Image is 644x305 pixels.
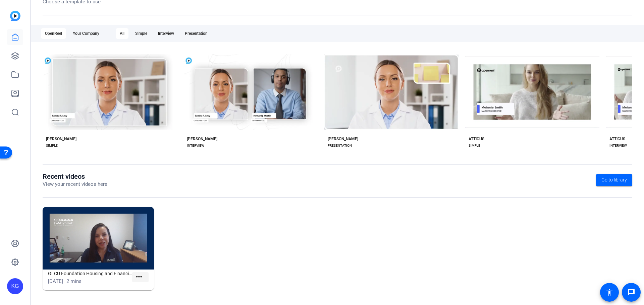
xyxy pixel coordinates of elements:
[66,278,82,284] span: 2 mins
[469,143,480,148] div: SIMPLE
[135,273,143,281] mat-icon: more_horiz
[46,143,58,148] div: SIMPLE
[116,28,128,39] div: All
[605,288,613,296] mat-icon: accessibility
[43,207,154,270] img: GLCU Foundation Housing and Financial Counselor Video – Jessie Flores
[596,174,632,186] a: Go to library
[43,172,107,180] h1: Recent videos
[154,28,178,39] div: Interview
[601,176,627,183] span: Go to library
[469,136,484,142] div: ATTICUS
[328,136,358,142] div: [PERSON_NAME]
[41,28,66,39] div: OpenReel
[627,288,635,296] mat-icon: message
[10,11,20,21] img: blue-gradient.svg
[609,136,625,142] div: ATTICUS
[328,143,352,148] div: PRESENTATION
[46,136,76,142] div: [PERSON_NAME]
[181,28,212,39] div: Presentation
[7,278,23,294] div: KG
[187,143,204,148] div: INTERVIEW
[43,180,107,188] p: View your recent videos here
[69,28,103,39] div: Your Company
[131,28,151,39] div: Simple
[48,278,63,284] span: [DATE]
[48,270,132,278] h1: GLCU Foundation Housing and Financial Counselor Video – [PERSON_NAME]
[609,143,627,148] div: INTERVIEW
[187,136,217,142] div: [PERSON_NAME]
